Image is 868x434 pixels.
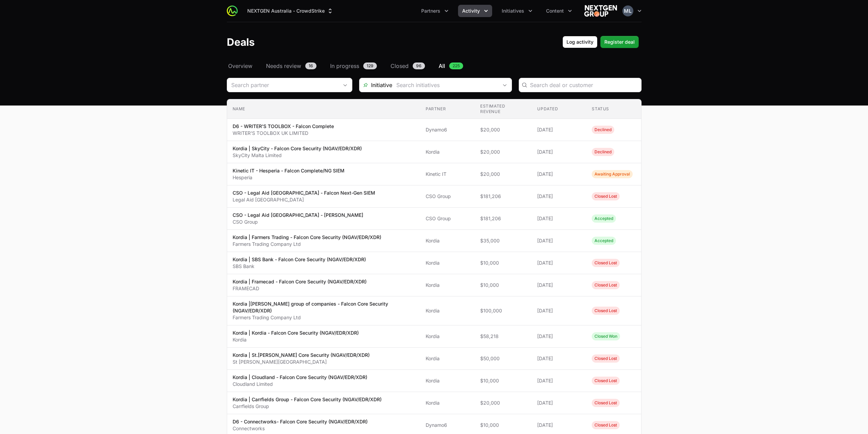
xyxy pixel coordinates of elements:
div: Open [338,78,352,92]
div: Activity menu [458,5,492,17]
span: Kordia [426,400,469,406]
span: Initiatives [502,8,524,14]
span: [DATE] [537,237,581,244]
p: Hesperia [233,174,344,181]
span: Kordia [426,237,469,244]
span: All [439,62,445,70]
p: D6 - WRITER'S TOOLBOX - Falcon Complete [233,123,334,130]
span: Kordia [426,260,469,266]
span: [DATE] [537,307,581,314]
p: CSO - Legal Aid [GEOGRAPHIC_DATA] - [PERSON_NAME] [233,212,363,219]
span: $181,206 [480,215,526,222]
button: NEXTGEN Australia - CrowdStrike [243,5,338,17]
span: Partners [421,8,440,14]
p: SBS Bank [233,263,366,270]
span: 16 [305,62,317,69]
p: Legal Aid [GEOGRAPHIC_DATA] [233,196,375,203]
button: Content [542,5,576,17]
img: NEXTGEN Australia [584,4,617,18]
span: 96 [413,62,425,69]
span: $20,000 [480,149,526,155]
th: Updated [532,99,586,119]
h1: Deals [227,36,255,48]
span: $20,000 [480,400,526,406]
img: Mustafa Larki [622,5,633,16]
th: Estimated revenue [475,99,532,119]
span: $10,000 [480,377,526,384]
span: [DATE] [537,333,581,340]
nav: Deals navigation [227,62,642,70]
span: $10,000 [480,260,526,266]
span: $100,000 [480,307,526,314]
div: Partners menu [417,5,453,17]
span: [DATE] [537,355,581,362]
span: $10,000 [480,422,526,429]
p: CSO Group [233,219,363,225]
p: Connectworks [233,425,368,432]
div: Content menu [542,5,576,17]
a: All225 [437,62,465,70]
span: [DATE] [537,282,581,289]
p: Kordia | Cloudland - Falcon Core Security (NGAV/EDR/XDR) [233,374,367,381]
span: Kordia [426,282,469,289]
a: Closed96 [389,62,426,70]
p: FRAMECAD [233,285,367,292]
button: Activity [458,5,492,17]
span: [DATE] [537,260,581,266]
th: Partner [420,99,475,119]
a: In progress129 [329,62,378,70]
span: Kordia [426,333,469,340]
a: Needs review16 [265,62,318,70]
div: Supplier switch menu [243,5,338,17]
input: Search partner [227,78,338,92]
span: Kordia [426,355,469,362]
span: Log activity [567,38,593,46]
p: Farmers Trading Company Ltd [233,241,381,248]
p: D6 - Connectworks- Falcon Core Security (NGAV/EDR/XDR) [233,418,368,425]
img: ActivitySource [227,5,238,16]
span: Overview [228,62,252,70]
span: Closed [391,62,409,70]
p: Farmers Trading Company Ltd [233,314,415,321]
span: [DATE] [537,126,581,133]
span: [DATE] [537,171,581,178]
span: $35,000 [480,237,526,244]
th: Name [227,99,421,119]
span: In progress [330,62,359,70]
p: Kordia | SBS Bank - Falcon Core Security (NGAV/EDR/XDR) [233,256,366,263]
div: Primary actions [562,36,639,48]
span: Kordia [426,149,469,155]
span: $58,218 [480,333,526,340]
div: Open [498,78,512,92]
span: $181,206 [480,193,526,200]
span: Dynamo6 [426,126,469,133]
button: Register deal [600,36,639,48]
span: CSO Group [426,193,469,200]
span: $50,000 [480,355,526,362]
span: 225 [449,62,463,69]
span: Kordia [426,307,469,314]
button: Initiatives [498,5,536,17]
p: Kordia | St.[PERSON_NAME] Core Security (NGAV/EDR/XDR) [233,352,370,359]
span: [DATE] [537,149,581,155]
span: Dynamo6 [426,422,469,429]
span: $20,000 [480,126,526,133]
span: [DATE] [537,193,581,200]
span: Register deal [604,38,635,46]
span: Kinetic IT [426,171,469,178]
span: $10,000 [480,282,526,289]
span: 129 [363,62,377,69]
input: Search initiatives [392,78,498,92]
p: CSO - Legal Aid [GEOGRAPHIC_DATA] - Falcon Next-Gen SIEM [233,190,375,196]
span: Needs review [266,62,301,70]
span: [DATE] [537,400,581,406]
p: Kordia |[PERSON_NAME] group of companies - Falcon Core Security (NGAV/EDR/XDR) [233,300,415,314]
div: Main navigation [238,5,576,17]
p: Kordia | Farmers Trading - Falcon Core Security (NGAV/EDR/XDR) [233,234,381,241]
p: Kordia | SkyCity - Falcon Core Security (NGAV/EDR/XDR) [233,145,362,152]
input: Search deal or customer [530,81,637,89]
p: Cloudland Limited [233,381,367,388]
span: $20,000 [480,171,526,178]
p: Kordia | Kordia - Falcon Core Security (NGAV/EDR/XDR) [233,330,359,336]
p: Kinetic IT - Hesperia - Falcon Complete/NG SIEM [233,167,344,174]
